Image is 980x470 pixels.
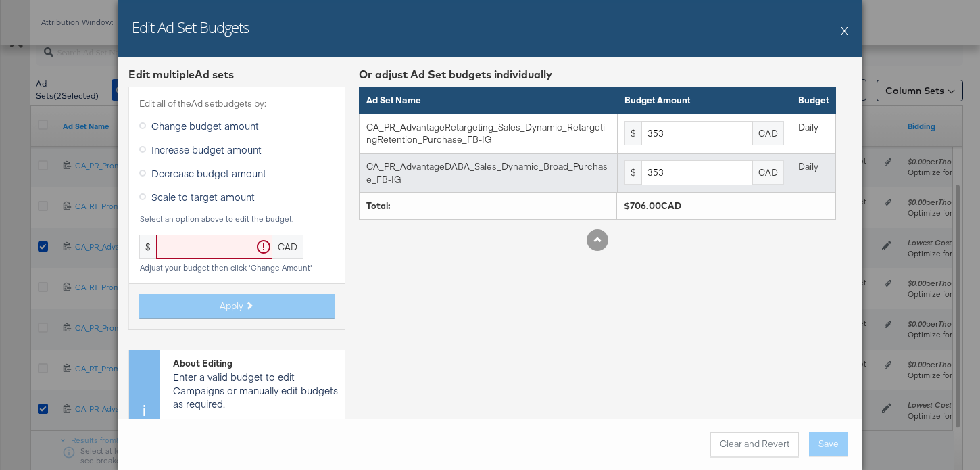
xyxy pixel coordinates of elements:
span: Increase budget amount [151,143,262,156]
div: Select an option above to edit the budget. [139,214,335,224]
div: $706.00CAD [624,199,829,212]
td: Daily [791,154,836,193]
div: About Editing [173,357,338,370]
th: Ad Set Name [360,87,618,114]
div: CAD [272,235,303,259]
div: Or adjust Ad Set budgets individually [359,67,836,83]
div: Edit multiple Ad set s [128,67,345,83]
span: Change budget amount [151,119,259,133]
div: CA_PR_AdvantageRetargeting_Sales_Dynamic_RetargetingRetention_Purchase_FB-IG [366,121,610,146]
td: Daily [791,114,836,153]
div: $ [139,235,156,259]
div: $ [624,121,641,145]
button: X [841,17,848,44]
div: Adjust your budget then click 'Change Amount' [139,263,335,273]
button: Clear and Revert [710,432,799,456]
h2: Edit Ad Set Budgets [132,17,249,37]
div: CA_PR_AdvantageDABA_Sales_Dynamic_Broad_Purchase_FB-IG [366,160,610,185]
th: Budget Amount [617,87,791,114]
div: $ [624,160,641,185]
p: Enter a valid budget to edit Campaigns or manually edit budgets as required. [173,370,338,410]
div: CAD [753,160,784,185]
p: limits you to changing your Campaign budget 4 times per hour. [173,417,338,457]
div: Total: [366,199,610,212]
th: Budget [791,87,836,114]
label: Edit all of the Ad set budgets by: [139,97,335,110]
span: Scale to target amount [151,190,255,204]
strong: Facebook [173,417,218,430]
span: Decrease budget amount [151,166,266,180]
div: CAD [753,121,784,145]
